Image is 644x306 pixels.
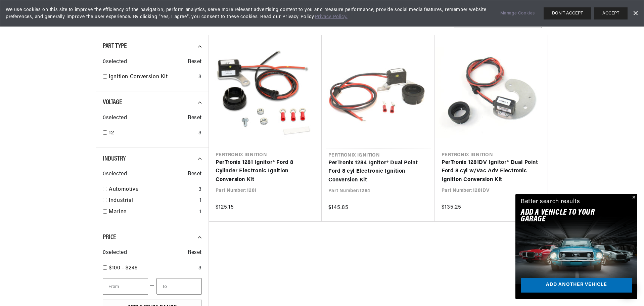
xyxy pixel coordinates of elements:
[103,234,116,241] span: Price
[103,114,127,123] span: 0 selected
[442,159,541,184] a: PerTronix 1281DV Ignitor® Dual Point Ford 8 cyl w/Vac Adv Electronic Ignition Conversion Kit
[216,159,315,184] a: PerTronix 1281 Ignitor® Ford 8 Cylinder Electronic Ignition Conversion Kit
[188,114,202,123] span: Reset
[109,129,196,138] a: 12
[198,264,202,273] div: 3
[544,7,591,19] button: DON'T ACCEPT
[630,8,640,18] a: Dismiss Banner
[198,129,202,138] div: 3
[629,194,637,202] button: Close
[198,185,202,194] div: 3
[199,196,202,205] div: 1
[328,159,428,185] a: PerTronix 1284 Ignitor® Dual Point Ford 8 cyl Electronic Ignition Conversion Kit
[150,282,155,291] span: —
[521,209,615,223] h2: Add A VEHICLE to your garage
[594,7,628,19] button: ACCEPT
[103,99,122,106] span: Voltage
[103,170,127,179] span: 0 selected
[103,249,127,257] span: 0 selected
[315,14,348,19] a: Privacy Policy.
[103,58,127,67] span: 0 selected
[109,185,196,194] a: Automotive
[188,249,202,257] span: Reset
[188,170,202,179] span: Reset
[109,73,196,82] a: Ignition Conversion Kit
[103,278,148,295] input: From
[521,197,580,207] div: Better search results
[199,208,202,217] div: 1
[103,43,127,50] span: Part Type
[6,6,491,20] span: We use cookies on this site to improve the efficiency of the navigation, perform analytics, serve...
[500,10,535,17] a: Manage Cookies
[109,196,197,205] a: Industrial
[188,58,202,67] span: Reset
[103,156,126,162] span: Industry
[109,208,197,217] a: Marine
[521,278,632,293] a: Add another vehicle
[156,278,202,295] input: To
[198,73,202,82] div: 3
[109,265,138,271] span: $100 - $249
